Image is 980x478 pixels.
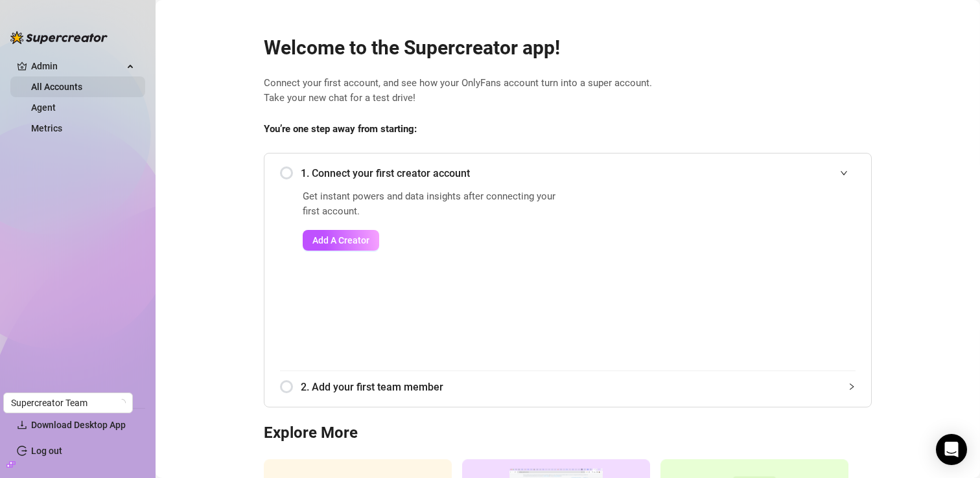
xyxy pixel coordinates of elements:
span: loading [117,398,126,407]
span: Get instant powers and data insights after connecting your first account. [303,189,564,220]
a: Log out [31,446,62,456]
a: Metrics [31,123,62,133]
span: Admin [31,56,123,76]
span: collapsed [848,383,856,391]
span: Add A Creator [312,235,369,245]
span: expanded [840,169,848,177]
a: All Accounts [31,82,82,92]
span: crown [17,61,27,71]
span: 2. Add your first team member [301,379,856,395]
span: 1. Connect your first creator account [301,165,856,181]
div: 1. Connect your first creator account [280,157,856,189]
span: build [6,460,16,469]
span: Download Desktop App [31,420,126,430]
h2: Welcome to the Supercreator app! [264,36,872,60]
a: Agent [31,102,56,113]
span: Supercreator Team [11,393,125,413]
div: Open Intercom Messenger [936,434,967,465]
strong: You’re one step away from starting: [264,123,417,135]
iframe: Add Creators [596,189,856,355]
h3: Explore More [264,423,872,444]
img: logo-BBDzfeDw.svg [10,31,108,44]
div: 2. Add your first team member [280,371,856,403]
button: Add A Creator [303,230,379,251]
a: Add A Creator [303,230,564,251]
span: download [17,420,27,430]
span: Connect your first account, and see how your OnlyFans account turn into a super account. Take you... [264,76,872,106]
